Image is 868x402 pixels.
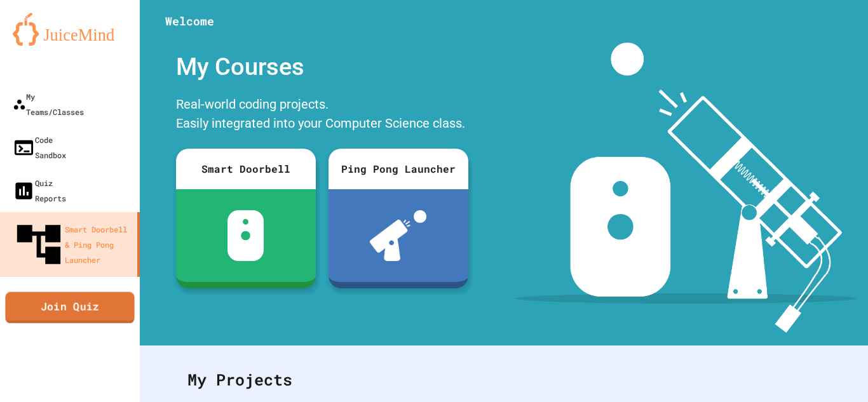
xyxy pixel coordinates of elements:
[227,210,264,261] img: sdb-white.svg
[13,13,127,46] img: logo-orange.svg
[5,291,134,323] a: Join Quiz
[370,210,426,261] img: ppl-with-ball.png
[13,89,84,119] div: My Teams/Classes
[170,43,475,91] div: My Courses
[170,91,475,139] div: Real-world coding projects. Easily integrated into your Computer Science class.
[176,149,316,189] div: Smart Doorbell
[13,132,66,163] div: Code Sandbox
[13,175,66,206] div: Quiz Reports
[329,149,468,189] div: Ping Pong Launcher
[515,43,856,333] img: banner-image-my-projects.png
[13,218,132,271] div: Smart Doorbell & Ping Pong Launcher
